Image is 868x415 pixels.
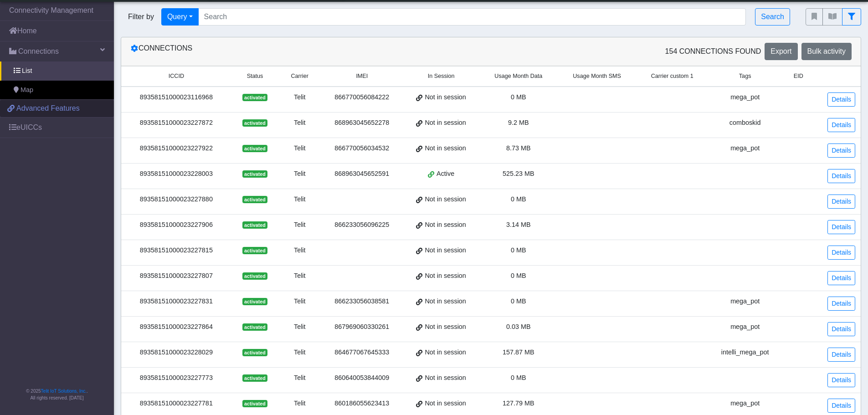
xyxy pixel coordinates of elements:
[714,143,776,154] div: mega_pot
[425,220,466,230] span: Not in session
[326,169,397,179] div: 868963045652591
[714,399,776,409] div: mega_pot
[21,85,33,95] span: Map
[770,47,791,55] span: Export
[291,72,308,81] span: Carrier
[827,348,855,362] a: Details
[506,323,531,330] span: 0.03 MB
[284,195,315,205] div: Telit
[242,349,267,356] span: activated
[242,298,267,305] span: activated
[714,118,776,128] div: comboskid
[284,297,315,307] div: Telit
[714,92,776,102] div: mega_pot
[494,72,542,81] span: Usage Month Data
[284,322,315,332] div: Telit
[425,195,466,205] span: Not in session
[739,72,751,81] span: Tags
[16,103,80,114] span: Advanced Features
[198,8,746,26] input: Search...
[827,118,855,132] a: Details
[326,220,397,230] div: 866233056096225
[326,92,397,102] div: 866770056084222
[511,195,526,203] span: 0 MB
[127,195,226,205] div: 89358151000023227880
[169,72,184,81] span: ICCID
[22,66,32,76] span: List
[794,72,803,81] span: EID
[242,272,267,280] span: activated
[242,247,267,254] span: activated
[425,297,466,307] span: Not in session
[827,169,855,183] a: Details
[127,399,226,409] div: 89358151000023227781
[503,170,534,177] span: 525.23 MB
[127,220,226,230] div: 89358151000023227906
[127,169,226,179] div: 89358151000023228003
[326,399,397,409] div: 860186055623413
[247,72,263,81] span: Status
[242,196,267,203] span: activated
[127,143,226,154] div: 89358151000023227922
[511,246,526,254] span: 0 MB
[425,246,466,256] span: Not in session
[827,246,855,260] a: Details
[425,271,466,281] span: Not in session
[425,348,466,358] span: Not in session
[714,297,776,307] div: mega_pot
[356,72,368,81] span: IMEI
[242,374,267,382] span: activated
[127,322,226,332] div: 89358151000023227864
[127,373,226,383] div: 89358151000023227773
[425,322,466,332] span: Not in session
[827,271,855,285] a: Details
[827,220,855,234] a: Details
[127,297,226,307] div: 89358151000023227831
[127,348,226,358] div: 89358151000023228029
[127,246,226,256] div: 89358151000023227815
[242,400,267,407] span: activated
[714,348,776,358] div: intelli_mega_pot
[714,322,776,332] div: mega_pot
[425,118,466,128] span: Not in session
[284,373,315,383] div: Telit
[284,348,315,358] div: Telit
[242,145,267,152] span: activated
[127,92,226,102] div: 89358151000023116968
[127,118,226,128] div: 89358151000023227872
[827,143,855,158] a: Details
[425,143,466,154] span: Not in session
[511,297,526,305] span: 0 MB
[326,373,397,383] div: 860640053844009
[326,297,397,307] div: 866233056038581
[651,72,693,81] span: Carrier custom 1
[437,169,454,179] span: Active
[284,271,315,281] div: Telit
[511,93,526,101] span: 0 MB
[765,43,797,60] button: Export
[428,72,455,81] span: In Session
[242,170,267,178] span: activated
[807,47,846,55] span: Bulk activity
[284,399,315,409] div: Telit
[326,348,397,358] div: 864677067645333
[755,8,790,26] button: Search
[284,220,315,230] div: Telit
[41,389,87,394] a: Telit IoT Solutions, Inc.
[573,72,621,81] span: Usage Month SMS
[242,94,267,101] span: activated
[827,297,855,311] a: Details
[806,8,861,26] div: fitlers menu
[121,11,161,22] span: Filter by
[425,373,466,383] span: Not in session
[827,399,855,413] a: Details
[242,119,267,127] span: activated
[242,323,267,331] span: activated
[326,143,397,154] div: 866770056034532
[425,92,466,102] span: Not in session
[506,144,531,152] span: 8.73 MB
[503,400,534,407] span: 127.79 MB
[827,373,855,387] a: Details
[827,195,855,209] a: Details
[503,348,534,356] span: 157.87 MB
